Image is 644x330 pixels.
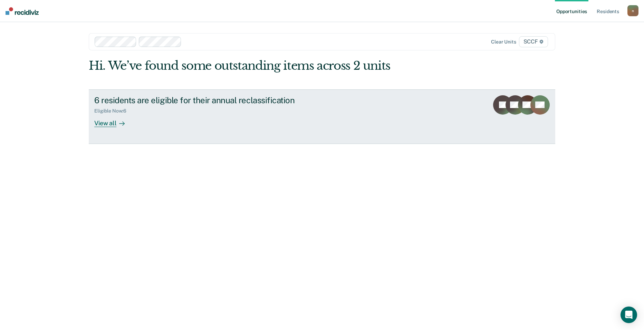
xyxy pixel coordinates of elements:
div: Eligible Now : 6 [94,108,132,114]
div: Clear units [491,39,516,45]
div: View all [94,114,133,127]
img: Recidiviz [6,7,39,15]
div: Hi. We’ve found some outstanding items across 2 units [89,59,462,73]
button: n [627,5,638,16]
span: SCCF [519,36,548,47]
div: Open Intercom Messenger [621,307,637,323]
div: 6 residents are eligible for their annual reclassification [94,95,337,105]
a: 6 residents are eligible for their annual reclassificationEligible Now:6View all [89,89,555,144]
